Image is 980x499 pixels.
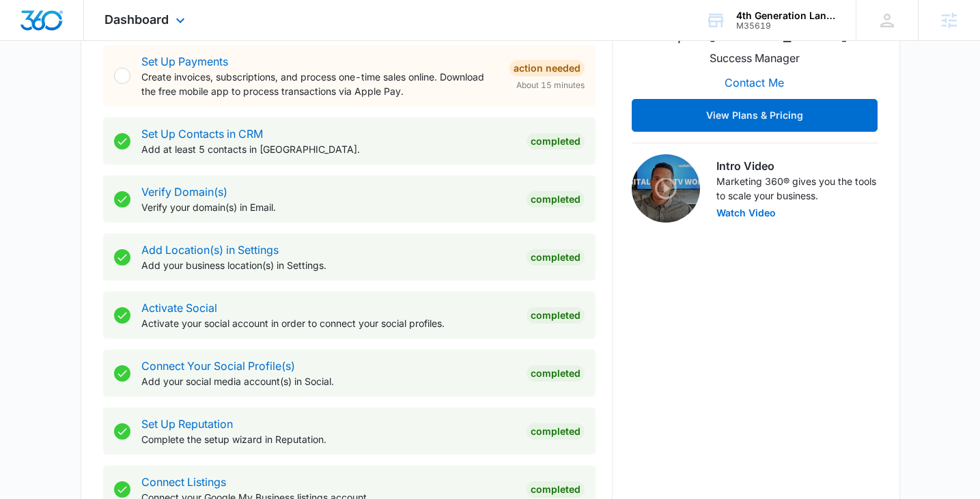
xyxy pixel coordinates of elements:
[527,423,585,440] div: Completed
[141,185,227,199] a: Verify Domain(s)
[104,12,169,27] span: Dashboard
[716,208,776,218] button: Watch Video
[509,60,585,76] div: Action Needed
[136,79,147,90] img: tab_keywords_by_traffic_grey.svg
[36,35,150,46] div: Domain: [DOMAIN_NAME]
[141,200,516,214] p: Verify your domain(s) in Email.
[527,307,585,324] div: Completed
[141,316,516,330] p: Activate your social account in order to connect your social profiles.
[527,481,585,498] div: Completed
[632,154,700,223] img: Intro Video
[38,22,67,33] div: v 4.0.25
[151,81,230,89] div: Keywords by Traffic
[141,417,233,431] a: Set Up Reputation
[736,10,836,21] div: account name
[527,249,585,266] div: Completed
[141,475,226,489] a: Connect Listings
[527,133,585,149] div: Completed
[141,301,217,315] a: Activate Social
[711,66,798,99] button: Contact Me
[141,359,295,373] a: Connect Your Social Profile(s)
[736,21,836,31] div: account id
[141,70,499,98] p: Create invoices, subscriptions, and process one-time sales online. Download the free mobile app t...
[141,127,263,141] a: Set Up Contacts in CRM
[141,258,516,272] p: Add your business location(s) in Settings.
[22,22,33,33] img: logo_orange.svg
[22,35,33,46] img: website_grey.svg
[632,99,878,132] button: View Plans & Pricing
[527,191,585,208] div: Completed
[141,55,228,68] a: Set Up Payments
[141,374,516,388] p: Add your social media account(s) in Social.
[141,243,279,257] a: Add Location(s) in Settings
[141,142,516,156] p: Add at least 5 contacts in [GEOGRAPHIC_DATA].
[516,79,585,91] span: About 15 minutes
[37,79,48,90] img: tab_domain_overview_orange.svg
[52,81,122,89] div: Domain Overview
[141,432,516,446] p: Complete the setup wizard in Reputation.
[527,365,585,382] div: Completed
[716,174,878,203] p: Marketing 360® gives you the tools to scale your business.
[710,50,800,66] p: Success Manager
[716,158,878,174] h3: Intro Video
